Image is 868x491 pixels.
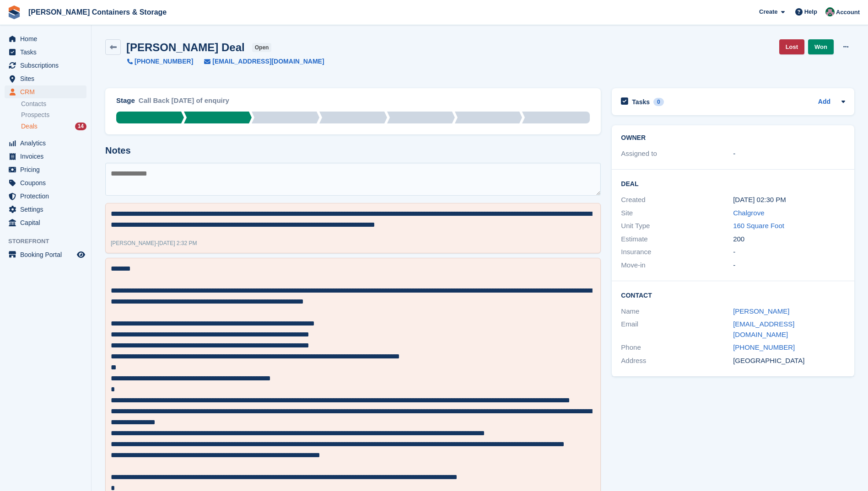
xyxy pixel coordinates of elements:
[7,5,21,19] img: stora-icon-8386f47178a22dfd0bd8f6a31ec36ba5ce8667c1dd55bd0f319d3a0aa187defe.svg
[21,100,86,108] a: Contacts
[20,137,75,149] span: Analytics
[105,145,601,156] h2: Notes
[733,356,845,366] div: [GEOGRAPHIC_DATA]
[621,260,733,271] div: Move-in
[212,57,324,66] span: [EMAIL_ADDRESS][DOMAIN_NAME]
[5,216,86,229] a: menu
[621,356,733,366] div: Address
[621,149,733,159] div: Assigned to
[621,290,845,299] h2: Contact
[779,39,804,54] a: Lost
[621,179,845,188] h2: Deal
[20,203,75,216] span: Settings
[621,234,733,245] div: Estimate
[21,111,49,119] span: Prospects
[116,96,135,106] div: Stage
[21,110,86,120] a: Prospects
[621,319,733,340] div: Email
[621,221,733,231] div: Unit Type
[21,122,86,131] a: Deals 14
[733,222,784,229] a: 160 Square Foot
[733,260,845,271] div: -
[621,208,733,219] div: Site
[733,320,794,338] a: [EMAIL_ADDRESS][DOMAIN_NAME]
[818,97,830,107] a: Add
[111,240,156,246] span: [PERSON_NAME]
[20,216,75,229] span: Capital
[653,98,664,106] div: 0
[127,57,193,66] a: [PHONE_NUMBER]
[759,7,777,16] span: Create
[621,134,845,142] h2: Owner
[21,122,38,131] span: Deals
[20,72,75,85] span: Sites
[20,248,75,261] span: Booking Portal
[75,123,86,130] div: 14
[621,247,733,257] div: Insurance
[836,8,860,17] span: Account
[5,248,86,261] a: menu
[135,57,193,66] span: [PHONE_NUMBER]
[733,209,764,217] a: Chalgrove
[5,150,86,163] a: menu
[75,249,86,260] a: Preview store
[5,203,86,216] a: menu
[733,195,845,205] div: [DATE] 02:30 PM
[8,237,91,246] span: Storefront
[5,32,86,45] a: menu
[25,5,170,20] a: [PERSON_NAME] Containers & Storage
[804,7,817,16] span: Help
[621,306,733,317] div: Name
[733,247,845,257] div: -
[5,59,86,72] a: menu
[733,234,845,245] div: 200
[20,59,75,72] span: Subscriptions
[20,46,75,59] span: Tasks
[20,176,75,189] span: Coupons
[252,43,272,52] span: open
[20,150,75,163] span: Invoices
[621,195,733,205] div: Created
[20,163,75,176] span: Pricing
[126,41,245,53] h2: [PERSON_NAME] Deal
[5,137,86,149] a: menu
[632,98,650,106] h2: Tasks
[5,85,86,98] a: menu
[111,239,197,247] div: -
[808,39,834,54] a: Won
[158,240,197,246] span: [DATE] 2:32 PM
[5,190,86,203] a: menu
[621,342,733,353] div: Phone
[20,85,75,98] span: CRM
[20,32,75,45] span: Home
[20,190,75,203] span: Protection
[5,46,86,59] a: menu
[193,57,324,66] a: [EMAIL_ADDRESS][DOMAIN_NAME]
[733,307,789,315] a: [PERSON_NAME]
[5,72,86,85] a: menu
[5,176,86,189] a: menu
[733,343,795,351] a: [PHONE_NUMBER]
[825,7,835,16] img: Julia Marcham
[733,149,845,159] div: -
[5,163,86,176] a: menu
[139,96,229,112] div: Call Back [DATE] of enquiry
